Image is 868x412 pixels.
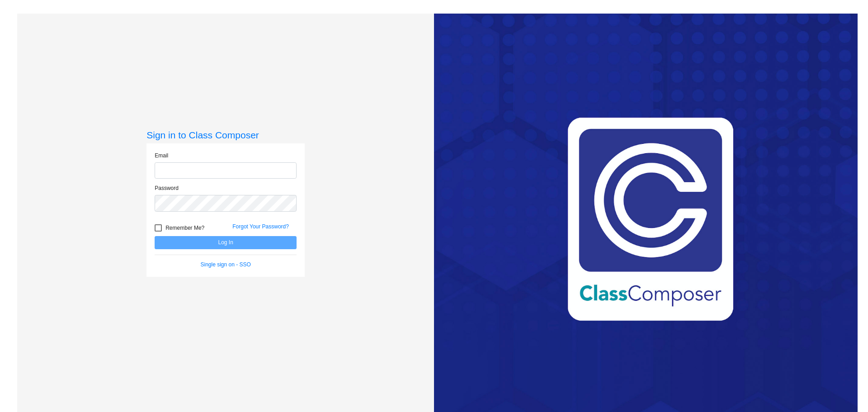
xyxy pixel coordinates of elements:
[201,261,251,268] a: Single sign on - SSO
[232,223,289,230] a: Forgot Your Password?
[165,223,204,233] span: Remember Me?
[155,184,179,192] label: Password
[155,236,297,249] button: Log In
[146,129,305,141] h3: Sign in to Class Composer
[155,152,168,160] label: Email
